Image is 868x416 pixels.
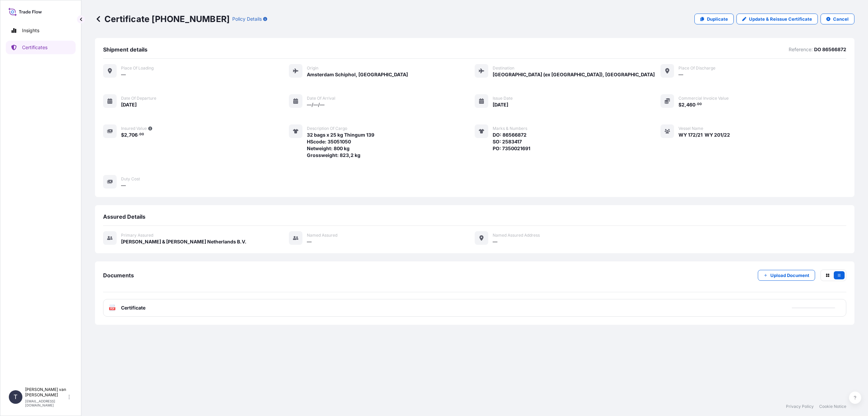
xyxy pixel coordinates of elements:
span: Assured Details [103,213,145,220]
span: [DATE] [121,101,137,108]
span: $ [678,102,682,107]
span: WY 172/21 WY 201/22 [678,132,730,138]
span: — [493,238,497,245]
text: PDF [110,308,115,310]
span: Shipment details [103,46,147,53]
span: 2 [682,102,685,107]
span: Insured Value [121,126,147,131]
span: 706 [129,133,138,137]
span: Destination [493,65,514,71]
span: Place of discharge [678,65,715,71]
span: — [678,71,683,78]
span: —/—/— [307,101,324,108]
p: [EMAIL_ADDRESS][DOMAIN_NAME] [25,399,67,407]
a: Update & Reissue Certificate [736,14,818,24]
a: Certificates [6,41,76,54]
p: Duplicate [707,16,728,22]
a: Privacy Policy [786,404,814,409]
p: Update & Reissue Certificate [749,16,812,22]
span: 00 [697,103,702,105]
span: 2 [124,133,127,137]
span: [PERSON_NAME] & [PERSON_NAME] Netherlands B.V. [121,238,246,245]
p: DO 86566872 [814,46,846,53]
p: Upload Document [770,272,809,279]
span: Commercial Invoice Value [678,96,729,101]
span: Vessel Name [678,126,703,131]
p: Certificate [PHONE_NUMBER] [95,14,230,24]
span: Documents [103,272,134,279]
span: 32 bags x 25 kg Thingum 139 HScode: 35051050 Netweight: 800 kg Grossweight: 823,2 kg [307,132,374,159]
span: — [121,182,126,189]
span: 460 [686,102,695,107]
span: $ [121,133,124,137]
span: Place of Loading [121,65,154,71]
p: Insights [22,27,39,34]
span: Named Assured [307,233,337,238]
span: [GEOGRAPHIC_DATA] (ex [GEOGRAPHIC_DATA]), [GEOGRAPHIC_DATA] [493,71,655,78]
a: Insights [6,24,76,37]
span: DO: 86566872 SO: 2583417 PO: 7350021691 [493,132,530,152]
span: Duty Cost [121,176,140,182]
span: Marks & Numbers [493,126,527,131]
p: [PERSON_NAME] van [PERSON_NAME] [25,387,67,398]
span: Date of departure [121,96,156,101]
p: Cancel [833,16,849,22]
span: [DATE] [493,101,508,108]
span: Amsterdam Schiphol, [GEOGRAPHIC_DATA] [307,71,408,78]
span: Certificate [121,304,145,311]
span: Issue Date [493,96,513,101]
span: — [121,71,126,78]
p: Reference: [789,46,813,53]
span: Primary assured [121,233,153,238]
p: Certificates [22,44,47,51]
span: . [138,133,139,136]
button: Cancel [821,14,854,24]
span: , [685,102,686,107]
span: Origin [307,65,318,71]
span: Description of cargo [307,126,347,131]
a: Cookie Notice [819,404,846,409]
span: T [14,394,18,400]
span: — [307,238,312,245]
button: Upload Document [758,270,815,281]
a: Duplicate [694,14,734,24]
span: . [696,103,697,105]
span: 00 [139,133,144,136]
span: , [127,133,129,137]
span: Named Assured Address [493,233,540,238]
span: Date of arrival [307,96,335,101]
p: Policy Details [232,16,262,22]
